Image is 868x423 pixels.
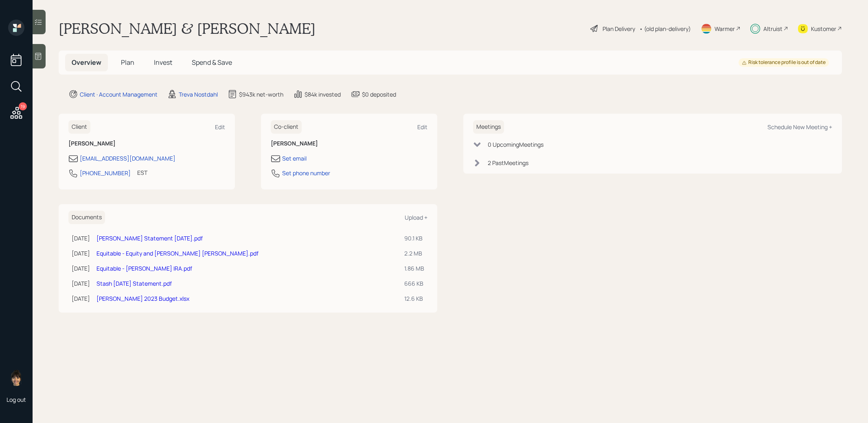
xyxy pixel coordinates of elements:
[72,234,90,242] div: [DATE]
[19,102,27,110] div: 19
[271,140,427,147] h6: [PERSON_NAME]
[121,58,134,67] span: Plan
[68,140,225,147] h6: [PERSON_NAME]
[417,123,427,131] div: Edit
[96,234,203,242] a: [PERSON_NAME] Statement [DATE].pdf
[68,211,105,224] h6: Documents
[215,123,225,131] div: Edit
[72,279,90,288] div: [DATE]
[96,264,192,272] a: Equitable - [PERSON_NAME] IRA.pdf
[763,24,783,33] div: Altruist
[72,249,90,258] div: [DATE]
[239,90,283,99] div: $943k net-worth
[639,24,691,33] div: • (old plan-delivery)
[404,234,424,242] div: 90.1 KB
[8,370,24,386] img: treva-nostdahl-headshot.png
[488,159,528,167] div: 2 Past Meeting s
[96,295,189,302] a: [PERSON_NAME] 2023 Budget.xlsx
[362,90,396,99] div: $0 deposited
[811,24,836,33] div: Kustomer
[404,279,424,288] div: 666 KB
[282,154,307,163] div: Set email
[80,154,175,163] div: [EMAIL_ADDRESS][DOMAIN_NAME]
[72,294,90,303] div: [DATE]
[404,294,424,303] div: 12.6 KB
[7,396,26,403] div: Log out
[80,90,158,99] div: Client · Account Management
[96,280,172,287] a: Stash [DATE] Statement.pdf
[80,169,131,177] div: [PHONE_NUMBER]
[271,120,302,134] h6: Co-client
[488,140,544,149] div: 0 Upcoming Meeting s
[742,59,826,66] div: Risk tolerance profile is out of date
[404,264,424,273] div: 1.86 MB
[59,20,316,37] h1: [PERSON_NAME] & [PERSON_NAME]
[767,123,832,131] div: Schedule New Meeting +
[179,90,218,99] div: Treva Nostdahl
[68,120,90,134] h6: Client
[96,249,259,257] a: Equitable - Equity and [PERSON_NAME] [PERSON_NAME].pdf
[72,264,90,273] div: [DATE]
[154,58,172,67] span: Invest
[473,120,504,134] h6: Meetings
[137,168,147,177] div: EST
[603,24,635,33] div: Plan Delivery
[72,58,101,67] span: Overview
[282,169,330,177] div: Set phone number
[192,58,232,67] span: Spend & Save
[404,249,424,258] div: 2.2 MB
[715,24,735,33] div: Warmer
[305,90,341,99] div: $84k invested
[405,214,427,221] div: Upload +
